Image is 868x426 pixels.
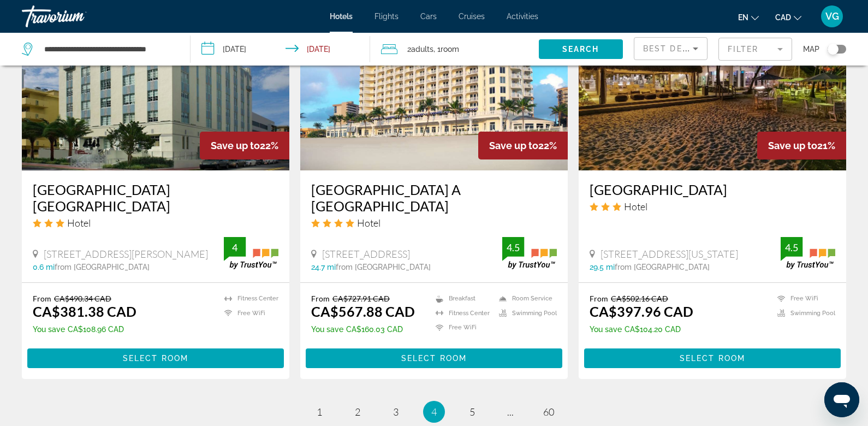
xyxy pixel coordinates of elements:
[611,294,668,303] del: CA$502.16 CAD
[332,294,390,303] del: CA$727.91 CAD
[781,241,802,254] div: 4.5
[680,354,745,363] span: Select Room
[590,303,693,319] ins: CA$397.96 CAD
[33,325,136,334] p: CA$108.96 CAD
[469,406,475,418] span: 5
[123,354,188,363] span: Select Room
[615,263,710,271] span: from [GEOGRAPHIC_DATA]
[590,294,608,303] span: From
[322,248,410,260] span: [STREET_ADDRESS]
[441,45,459,54] span: Room
[224,241,246,254] div: 4
[33,294,51,303] span: From
[507,406,514,418] span: ...
[374,12,399,21] a: Flights
[200,132,289,159] div: 22%
[33,303,136,319] ins: CA$381.38 CAD
[539,39,623,59] button: Search
[494,309,557,318] li: Swimming Pool
[306,351,562,363] a: Select Room
[601,248,738,260] span: [STREET_ADDRESS][US_STATE]
[502,241,524,254] div: 4.5
[401,354,467,363] span: Select Room
[643,42,698,55] mat-select: Sort by
[772,294,835,303] li: Free WiFi
[27,351,284,363] a: Select Room
[624,200,647,212] span: Hotel
[33,263,55,271] span: 0.6 mi
[775,13,791,22] span: CAD
[819,44,846,54] button: Toggle map
[643,44,700,53] span: Best Deals
[55,263,150,271] span: from [GEOGRAPHIC_DATA]
[502,237,557,269] img: trustyou-badge.svg
[306,348,562,368] button: Select Room
[311,303,415,319] ins: CA$567.88 CAD
[22,401,846,423] nav: Pagination
[584,351,841,363] a: Select Room
[311,217,557,229] div: 4 star Hotel
[67,217,91,229] span: Hotel
[357,217,381,229] span: Hotel
[411,45,433,54] span: Adults
[224,237,278,269] img: trustyou-badge.svg
[407,42,433,57] span: 2
[370,33,539,66] button: Travelers: 2 adults, 0 children
[27,348,284,368] button: Select Room
[590,200,835,212] div: 3 star Hotel
[317,406,322,418] span: 1
[430,309,494,318] li: Fitness Center
[311,325,415,334] p: CA$160.03 CAD
[803,42,819,57] span: Map
[33,181,278,214] a: [GEOGRAPHIC_DATA] [GEOGRAPHIC_DATA]
[562,45,599,54] span: Search
[311,294,330,303] span: From
[430,323,494,333] li: Free WiFi
[355,406,360,418] span: 2
[478,132,568,159] div: 22%
[489,140,538,151] span: Save up to
[781,237,835,269] img: trustyou-badge.svg
[738,13,748,22] span: en
[54,294,111,303] del: CA$490.34 CAD
[590,181,835,198] a: [GEOGRAPHIC_DATA]
[757,132,846,159] div: 21%
[420,12,437,21] a: Cars
[336,263,431,271] span: from [GEOGRAPHIC_DATA]
[507,12,538,21] a: Activities
[330,12,353,21] a: Hotels
[824,382,859,417] iframe: Button to launch messaging window
[738,9,759,25] button: Change language
[33,217,278,229] div: 3 star Hotel
[590,263,615,271] span: 29.5 mi
[219,309,278,318] li: Free WiFi
[44,248,208,260] span: [STREET_ADDRESS][PERSON_NAME]
[211,140,260,151] span: Save up to
[718,37,792,61] button: Filter
[393,406,399,418] span: 3
[818,5,846,28] button: User Menu
[430,294,494,303] li: Breakfast
[33,325,65,334] span: You save
[431,406,437,418] span: 4
[494,294,557,303] li: Room Service
[775,9,801,25] button: Change currency
[311,263,336,271] span: 24.7 mi
[768,140,817,151] span: Save up to
[543,406,554,418] span: 60
[772,309,835,318] li: Swimming Pool
[459,12,485,21] span: Cruises
[590,325,622,334] span: You save
[590,325,693,334] p: CA$104.20 CAD
[219,294,278,303] li: Fitness Center
[433,42,459,57] span: , 1
[584,348,841,368] button: Select Room
[311,181,557,214] a: [GEOGRAPHIC_DATA] A [GEOGRAPHIC_DATA]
